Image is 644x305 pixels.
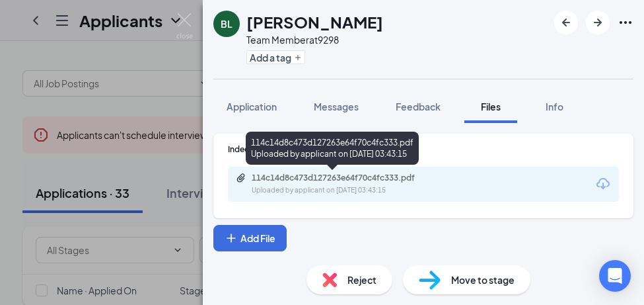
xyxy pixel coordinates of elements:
[618,15,633,30] svg: Ellipses
[246,50,305,64] button: PlusAdd a tag
[228,144,619,155] div: Indeed Resume
[554,11,578,34] button: ArrowLeftNew
[246,33,383,46] div: Team Member at 9298
[546,101,563,112] span: Info
[599,260,631,292] div: Open Intercom Messenger
[252,185,450,196] div: Uploaded by applicant on [DATE] 03:43:15
[396,101,441,112] span: Feedback
[252,173,437,183] div: 114c14d8c473d127263e64f70c4fc333.pdf
[451,273,515,287] span: Move to stage
[558,15,574,30] svg: ArrowLeftNew
[227,101,277,112] span: Application
[221,17,233,30] div: BL
[246,132,419,165] div: 114c14d8c473d127263e64f70c4fc333.pdf Uploaded by applicant on [DATE] 03:43:15
[590,15,606,30] svg: ArrowRight
[595,176,611,192] svg: Download
[246,11,383,33] h1: [PERSON_NAME]
[225,232,238,245] svg: Plus
[213,225,287,251] button: Add FilePlus
[481,101,501,112] span: Files
[586,11,610,34] button: ArrowRight
[314,101,359,112] span: Messages
[347,273,376,287] span: Reject
[236,173,450,196] a: Paperclip114c14d8c473d127263e64f70c4fc333.pdfUploaded by applicant on [DATE] 03:43:15
[294,54,302,62] svg: Plus
[236,173,246,183] svg: Paperclip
